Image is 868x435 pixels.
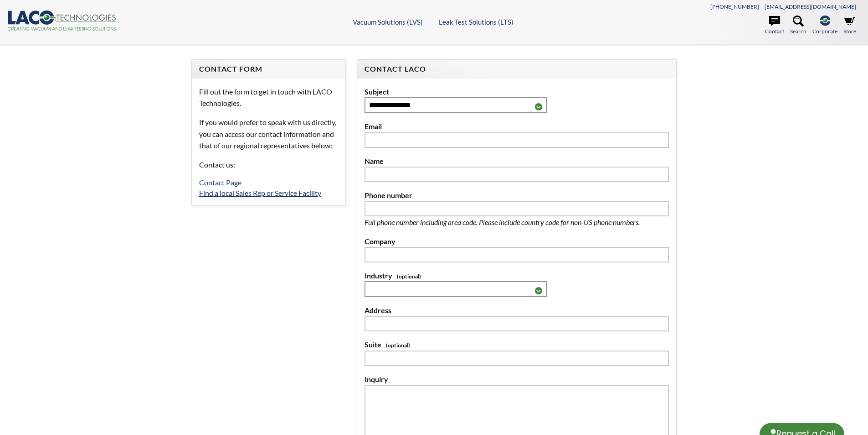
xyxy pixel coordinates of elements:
[353,18,423,26] a: Vacuum Solutions (LVS)
[199,86,338,109] p: Fill out the form to get in touch with LACO Technologies.
[365,270,669,282] label: Industry
[365,339,669,351] label: Suite
[199,116,338,152] p: If you would prefer to speak with us directly, you can access our contact information and that of...
[365,236,669,247] label: Company
[710,3,759,10] a: [PHONE_NUMBER]
[365,304,669,316] label: Address
[199,189,321,197] a: Find a local Sales Rep or Service Facility
[812,27,837,36] span: Corporate
[365,189,669,201] label: Phone number
[765,16,784,36] a: Contact
[365,216,669,228] p: Full phone number including area code. Please include country code for non-US phone numbers.
[365,64,669,74] h4: Contact LACO
[843,16,856,36] a: Store
[199,159,338,171] p: Contact us:
[365,121,669,132] label: Email
[365,155,669,167] label: Name
[199,64,338,74] h4: Contact Form
[439,18,514,26] a: Leak Test Solutions (LTS)
[765,3,856,10] a: [EMAIL_ADDRESS][DOMAIN_NAME]
[365,86,669,98] label: Subject
[365,373,669,385] label: Inquiry
[790,16,806,36] a: Search
[199,178,241,187] a: Contact Page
